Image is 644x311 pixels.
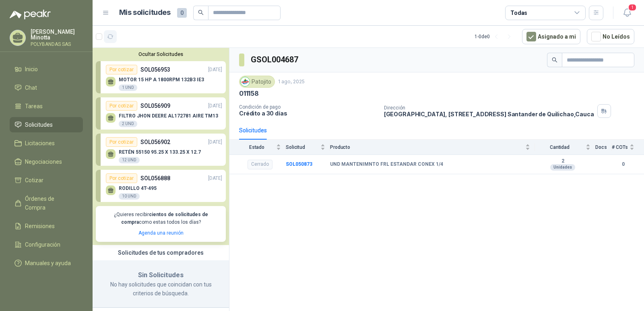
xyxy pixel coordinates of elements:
span: Negociaciones [25,157,62,166]
button: 1 [620,6,634,20]
div: Cerrado [248,160,272,169]
div: Por cotizar [106,65,137,74]
div: Solicitudes de tus compradores [93,245,229,260]
th: Cantidad [535,140,595,154]
th: # COTs [612,140,644,154]
a: Inicio [10,62,83,77]
p: No hay solicitudes que coincidan con tus criterios de búsqueda. [102,280,219,298]
div: Por cotizar [106,101,137,111]
p: [DATE] [208,102,222,110]
a: Tareas [10,99,83,114]
p: POLYBANDAS SAS [31,42,83,47]
span: 0 [177,8,187,18]
p: Condición de pago [239,104,378,110]
p: SOL056953 [140,65,170,74]
div: Patojito [239,76,275,88]
p: SOL056902 [140,138,170,146]
div: Todas [510,8,527,17]
a: Por cotizarSOL056902[DATE] RETÉN 55150 95.25 X 133.25 X 12.712 UND [96,134,226,166]
div: 2 UND [119,121,137,127]
b: 0 [612,161,634,168]
a: Solicitudes [10,117,83,132]
a: Licitaciones [10,136,83,151]
button: No Leídos [587,29,634,44]
th: Solicitud [286,140,330,154]
th: Producto [330,140,535,154]
h1: Mis solicitudes [119,7,171,19]
span: # COTs [612,144,628,150]
span: Tareas [25,102,43,111]
span: 1 [628,4,637,11]
a: Por cotizarSOL056888[DATE] RODILLO 4T-49510 UND [96,170,226,202]
p: [DATE] [208,138,222,146]
div: Ocultar SolicitudesPor cotizarSOL056953[DATE] MOTOR 15 HP A 1800RPM 132B3 IE31 UNDPor cotizarSOL0... [93,48,229,245]
button: Asignado a mi [522,29,580,44]
span: Inicio [25,65,38,74]
a: Por cotizarSOL056953[DATE] MOTOR 15 HP A 1800RPM 132B3 IE31 UND [96,61,226,93]
a: Cotizar [10,173,83,188]
div: Por cotizar [106,173,137,183]
span: search [552,57,557,63]
div: Unidades [550,164,575,171]
div: 1 UND [119,84,137,91]
th: Docs [595,140,612,154]
p: [DATE] [208,175,222,182]
div: 10 UND [119,193,140,200]
span: Chat [25,83,37,92]
a: SOL050873 [286,161,312,167]
div: 12 UND [119,157,140,163]
a: Remisiones [10,218,83,234]
p: RODILLO 4T-495 [119,185,157,191]
th: Estado [229,140,286,154]
span: Remisiones [25,222,55,231]
p: Dirección [384,105,594,111]
img: Logo peakr [10,10,51,19]
p: 011158 [239,89,259,98]
p: Crédito a 30 días [239,110,378,117]
a: Órdenes de Compra [10,191,83,215]
h3: GSOL004687 [251,54,299,66]
div: 1 - 0 de 0 [475,30,516,43]
a: Negociaciones [10,154,83,169]
p: [GEOGRAPHIC_DATA], [STREET_ADDRESS] Santander de Quilichao , Cauca [384,111,594,117]
p: 1 ago, 2025 [278,78,305,86]
p: MOTOR 15 HP A 1800RPM 132B3 IE3 [119,77,204,82]
p: FILTRO JHON DEERE AL172781 AIRE TM13 [119,113,218,119]
span: Cotizar [25,176,43,185]
p: SOL056909 [140,101,170,110]
span: Solicitud [286,144,319,150]
button: Ocultar Solicitudes [96,51,226,57]
p: RETÉN 55150 95.25 X 133.25 X 12.7 [119,149,201,155]
b: 2 [535,158,590,165]
p: [PERSON_NAME] Minotta [31,29,83,40]
a: Agenda una reunión [138,230,184,236]
span: Solicitudes [25,120,53,129]
a: Configuración [10,237,83,252]
a: Manuales y ayuda [10,255,83,271]
span: Cantidad [535,144,584,150]
span: Configuración [25,240,60,249]
span: Órdenes de Compra [25,194,75,212]
h3: Sin Solicitudes [102,270,219,280]
img: Company Logo [241,77,250,86]
span: Manuales y ayuda [25,259,71,268]
div: Por cotizar [106,137,137,147]
p: SOL056888 [140,174,170,183]
span: Licitaciones [25,139,55,148]
p: [DATE] [208,66,222,74]
a: Por cotizarSOL056909[DATE] FILTRO JHON DEERE AL172781 AIRE TM132 UND [96,97,226,130]
b: UND MANTENIMNTO FRL ESTANDAR CONEX 1/4 [330,161,443,168]
span: Producto [330,144,524,150]
div: Solicitudes [239,126,267,135]
span: search [198,10,204,15]
span: Estado [239,144,275,150]
a: Chat [10,80,83,95]
p: ¿Quieres recibir como estas todos los días? [101,211,221,226]
b: cientos de solicitudes de compra [121,212,208,225]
